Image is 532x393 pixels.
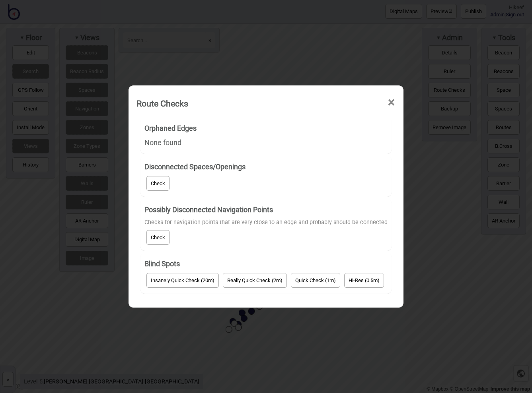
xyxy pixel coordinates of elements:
[387,89,396,116] span: ×
[144,138,181,147] span: None found
[144,121,388,136] h4: Orphaned Edges
[223,273,287,288] button: Really Quick Check (2m)
[144,217,388,228] div: Checks for navigation points that are very close to an edge and probably should be connected
[136,95,188,112] div: Route Checks
[344,273,384,288] button: Hi-Res (0.5m)
[146,273,219,288] button: Insanely Quick Check (20m)
[144,160,388,174] h4: Disconnected Spaces/Openings
[144,257,388,271] h4: Blind Spots
[144,203,388,217] h4: Possibly Disconnected Navigation Points
[291,273,340,288] button: Quick Check (1m)
[146,230,170,245] button: Check
[146,176,170,191] button: Check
